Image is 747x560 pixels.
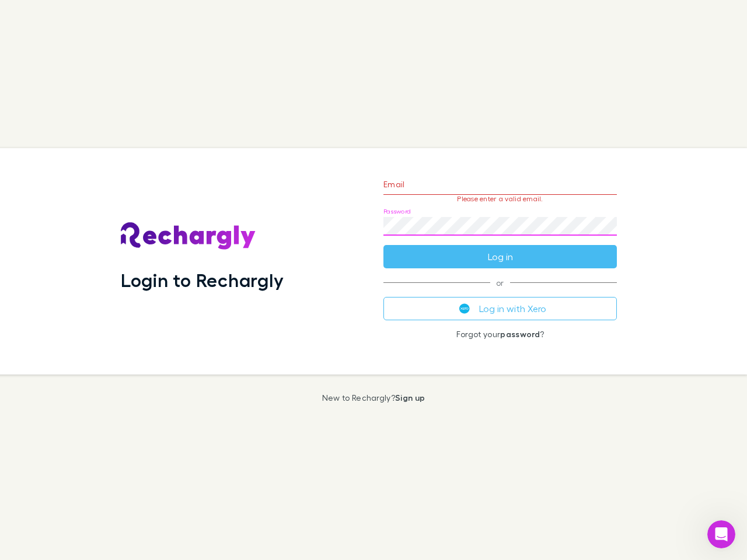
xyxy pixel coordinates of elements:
[322,393,425,402] p: New to Rechargly?
[383,297,617,320] button: Log in with Xero
[707,520,735,548] iframe: Intercom live chat
[121,269,284,291] h1: Login to Rechargly
[121,222,256,250] img: Rechargly's Logo
[383,330,617,339] p: Forgot your ?
[383,282,617,283] span: or
[500,329,540,339] a: password
[383,195,617,203] p: Please enter a valid email.
[383,245,617,268] button: Log in
[395,393,425,402] a: Sign up
[459,303,470,314] img: Xero's logo
[383,207,411,216] label: Password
